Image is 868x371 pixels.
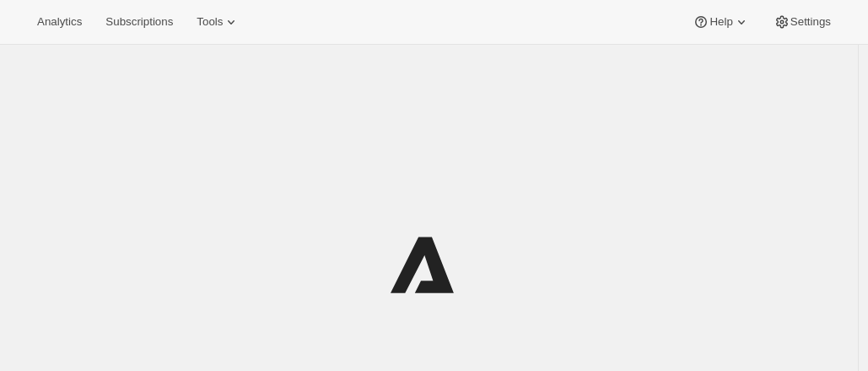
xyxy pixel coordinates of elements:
span: Subscriptions [105,15,173,29]
span: Analytics [37,15,82,29]
span: Settings [790,15,831,29]
span: Help [709,15,732,29]
button: Help [682,10,759,34]
button: Subscriptions [95,10,183,34]
button: Analytics [27,10,92,34]
button: Tools [186,10,250,34]
span: Tools [197,15,223,29]
button: Settings [763,10,841,34]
